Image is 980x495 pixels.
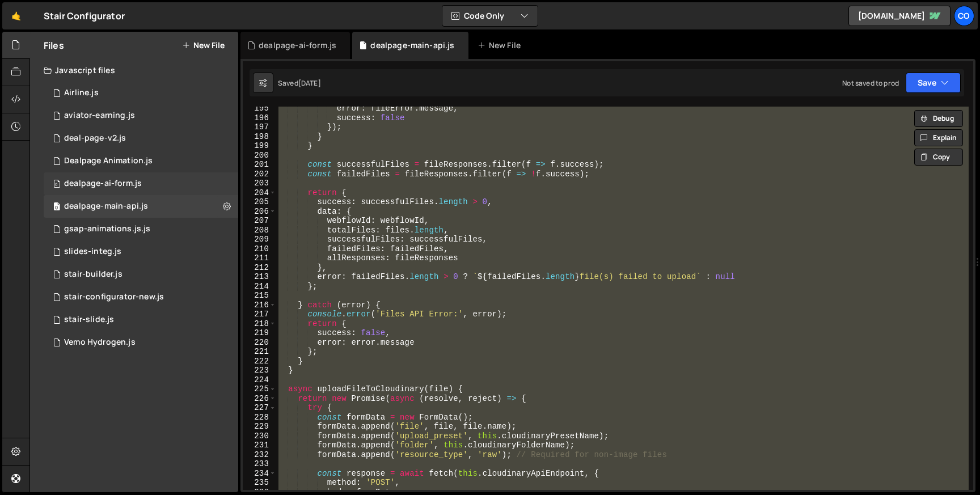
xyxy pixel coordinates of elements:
div: [DATE] [298,78,321,88]
button: New File [182,41,225,50]
div: Airline.js [64,88,99,98]
div: 5799/23170.js [44,82,238,104]
h2: Files [44,39,64,52]
div: 204 [243,188,276,198]
div: 202 [243,170,276,179]
div: 5799/46639.js [44,195,238,218]
div: 205 [243,197,276,207]
div: 5799/43892.js [44,150,238,172]
div: 197 [243,122,276,132]
div: 229 [243,422,276,431]
div: 233 [243,459,276,469]
div: 219 [243,328,276,338]
div: gsap-animations.js.js [64,224,150,234]
div: 230 [243,431,276,441]
span: 0 [53,203,60,212]
div: 5799/15288.js [44,308,238,331]
button: Explain [914,129,963,146]
div: Saved [278,78,321,88]
div: deal-page-v2.js [64,133,126,143]
div: 210 [243,244,276,254]
button: Save [906,73,961,93]
button: Debug [914,110,963,127]
div: 231 [243,441,276,450]
div: stair-builder.js [64,269,122,280]
div: 5799/31803.js [44,104,238,127]
div: 207 [243,216,276,226]
div: 213 [243,272,276,282]
div: 5799/46543.js [44,172,238,195]
div: 5799/43929.js [44,127,238,150]
div: 5799/16845.js [44,286,238,308]
div: slides-integ.js [64,247,121,257]
div: 222 [243,357,276,366]
div: 209 [243,235,276,244]
div: 5799/22359.js [44,331,238,354]
div: 218 [243,319,276,329]
div: Vemo Hydrogen.js [64,337,136,348]
div: 215 [243,291,276,301]
div: 228 [243,413,276,422]
span: 0 [53,180,60,189]
div: dealpage-ai-form.js [64,179,142,189]
div: 220 [243,338,276,348]
div: 195 [243,104,276,113]
div: Javascript files [30,59,238,82]
div: 217 [243,310,276,319]
div: 199 [243,141,276,151]
div: 5799/10830.js [44,263,238,286]
div: Stair Configurator [44,9,125,23]
div: 221 [243,347,276,357]
div: 5799/13335.js [44,218,238,240]
div: 223 [243,366,276,375]
div: Not saved to prod [842,78,899,88]
div: aviator-earning.js [64,111,135,121]
div: 212 [243,263,276,273]
div: 232 [243,450,276,460]
div: 235 [243,478,276,488]
div: 198 [243,132,276,142]
div: Dealpage Animation.js [64,156,153,166]
div: 208 [243,226,276,235]
div: 206 [243,207,276,217]
div: 226 [243,394,276,404]
div: 227 [243,403,276,413]
div: 216 [243,301,276,310]
div: dealpage-main-api.js [370,40,454,51]
div: stair-slide.js [64,315,114,325]
button: Code Only [442,6,538,26]
div: 201 [243,160,276,170]
div: dealpage-main-api.js [64,201,148,211]
a: 🤙 [2,2,30,29]
a: [DOMAIN_NAME] [848,6,951,26]
button: Copy [914,149,963,166]
div: stair-configurator-new.js [64,292,164,302]
div: 196 [243,113,276,123]
div: dealpage-ai-form.js [259,40,336,51]
div: 211 [243,253,276,263]
div: 234 [243,469,276,479]
div: 5799/29740.js [44,240,238,263]
div: New File [478,40,525,51]
div: 203 [243,179,276,188]
a: Co [954,6,974,26]
div: 214 [243,282,276,291]
div: 200 [243,151,276,160]
div: 224 [243,375,276,385]
div: 225 [243,384,276,394]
